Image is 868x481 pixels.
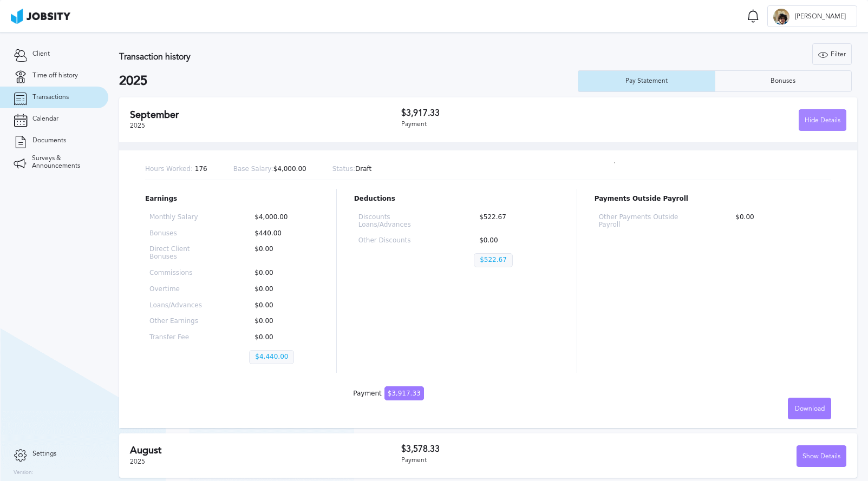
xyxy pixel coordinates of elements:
[773,9,789,25] div: G
[401,108,624,118] h3: $3,917.33
[149,246,214,261] p: Direct Client Bonuses
[145,195,319,203] p: Earnings
[32,155,95,170] span: Surveys & Announcements
[358,214,440,229] p: Discounts Loans/Advances
[249,230,314,238] p: $440.00
[353,390,423,398] div: Payment
[11,9,70,24] img: ab4bad089aa723f57921c736e9817d99.png
[149,230,214,238] p: Bonuses
[812,43,852,65] button: Filter
[715,70,852,92] button: Bonuses
[354,195,559,203] p: Deductions
[130,445,401,456] h2: August
[799,110,846,131] div: Hide Details
[149,318,214,325] p: Other Earnings
[119,74,578,89] h2: 2025
[797,445,846,467] button: Show Details
[130,122,145,129] span: 2025
[797,446,846,467] div: Show Details
[249,246,314,261] p: $0.00
[233,166,306,173] p: $4,000.00
[474,237,555,245] p: $0.00
[249,302,314,309] p: $0.00
[32,450,56,458] span: Settings
[145,166,207,173] p: 176
[32,94,69,101] span: Transactions
[730,214,827,229] p: $0.00
[32,50,50,58] span: Client
[149,334,214,341] p: Transfer Fee
[401,457,624,464] div: Payment
[249,286,314,293] p: $0.00
[249,350,294,364] p: $4,440.00
[249,214,314,221] p: $4,000.00
[130,109,401,121] h2: September
[130,458,145,465] span: 2025
[249,318,314,325] p: $0.00
[32,137,66,144] span: Documents
[795,405,825,413] span: Download
[233,165,273,173] span: Base Salary:
[599,214,696,229] p: Other Payments Outside Payroll
[149,269,214,277] p: Commissions
[813,44,851,65] div: Filter
[789,13,851,21] span: [PERSON_NAME]
[767,5,857,27] button: G[PERSON_NAME]
[249,334,314,341] p: $0.00
[32,72,78,80] span: Time off history
[401,444,624,454] h3: $3,578.33
[799,109,846,131] button: Hide Details
[14,470,34,476] label: Version:
[119,52,520,62] h3: Transaction history
[401,121,624,128] div: Payment
[358,237,440,245] p: Other Discounts
[788,398,831,419] button: Download
[149,214,214,221] p: Monthly Salary
[620,77,673,85] div: Pay Statement
[578,70,715,92] button: Pay Statement
[384,386,424,400] span: $3,917.33
[149,302,214,309] p: Loans/Advances
[332,165,355,173] span: Status:
[474,253,513,267] p: $522.67
[249,269,314,277] p: $0.00
[149,286,214,293] p: Overtime
[32,115,58,123] span: Calendar
[474,214,555,229] p: $522.67
[595,195,831,203] p: Payments Outside Payroll
[765,77,801,85] div: Bonuses
[145,165,193,173] span: Hours Worked:
[332,166,372,173] p: Draft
